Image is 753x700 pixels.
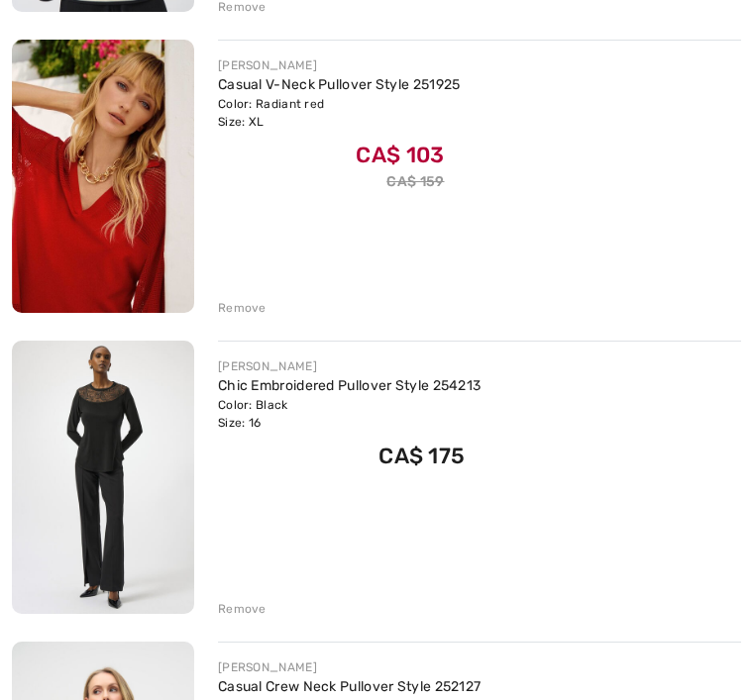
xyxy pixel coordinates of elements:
a: Casual Crew Neck Pullover Style 252127 [218,679,481,696]
s: CA$ 159 [386,174,444,191]
div: [PERSON_NAME] [218,358,481,376]
a: Chic Embroidered Pullover Style 254213 [218,378,481,395]
a: Casual V-Neck Pullover Style 251925 [218,77,461,94]
span: CA$ 103 [356,143,444,169]
img: Casual V-Neck Pullover Style 251925 [12,41,194,314]
div: [PERSON_NAME] [218,57,461,75]
img: Chic Embroidered Pullover Style 254213 [12,342,194,615]
div: Color: Radiant red Size: XL [218,96,461,132]
div: Remove [218,300,267,318]
div: Remove [218,601,267,619]
span: CA$ 175 [378,444,465,470]
div: Color: Black Size: 16 [218,397,481,433]
div: [PERSON_NAME] [218,659,481,677]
